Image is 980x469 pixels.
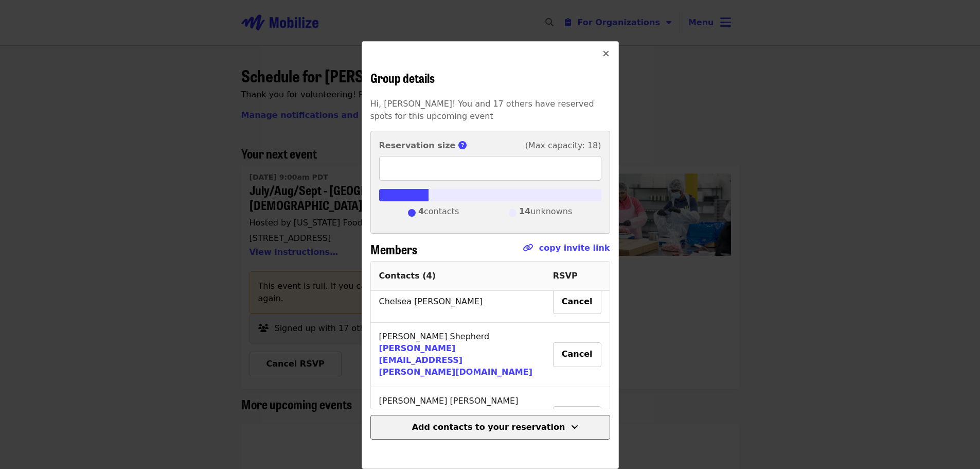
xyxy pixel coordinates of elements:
span: Click to copy link! [523,242,610,261]
span: Members [370,240,417,258]
button: Close [594,42,618,66]
i: link icon [523,243,533,253]
th: RSVP [545,262,610,291]
th: Contacts ( 4 ) [371,262,545,291]
strong: 14 [519,206,530,216]
a: copy invite link [539,243,610,253]
td: [PERSON_NAME] [PERSON_NAME] [371,387,545,451]
i: times icon [603,49,609,59]
a: [PERSON_NAME][EMAIL_ADDRESS][PERSON_NAME][DOMAIN_NAME] [379,343,533,377]
button: Cancel [553,289,601,314]
strong: Reservation size [379,141,456,150]
i: circle-question icon [458,141,467,150]
td: Chelsea [PERSON_NAME] [371,281,545,323]
span: Add contacts to your reservation [412,422,565,432]
span: contacts [418,205,459,221]
span: (Max capacity: 18) [525,140,601,152]
button: Add contacts to your reservation [370,415,610,440]
strong: 4 [418,206,424,216]
span: unknowns [519,205,572,221]
button: Cancel [553,342,601,367]
span: Hi, [PERSON_NAME]! You and 17 others have reserved spots for this upcoming event [370,99,594,121]
td: [PERSON_NAME] Shepherd [371,323,545,387]
i: angle-down icon [571,422,578,432]
span: Group details [370,68,435,86]
span: This is the number of group members you reserved spots for. [458,141,473,150]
